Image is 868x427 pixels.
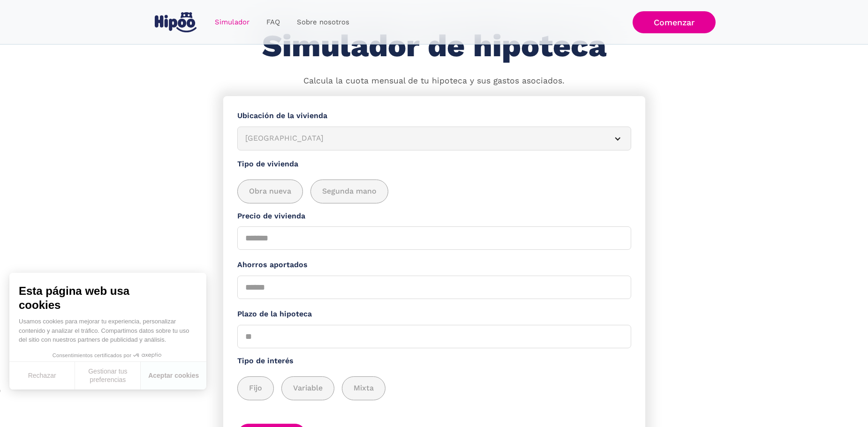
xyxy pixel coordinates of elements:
[303,75,565,87] p: Calcula la cuota mensual de tu hipoteca y sus gastos asociados.
[249,382,262,394] span: Fijo
[237,308,631,320] label: Plazo de la hipoteca
[262,29,606,63] h1: Simulador de hipoteca
[293,382,323,394] span: Variable
[237,180,631,203] div: add_description_here
[249,186,291,197] span: Obra nueva
[206,13,258,31] a: Simulador
[237,158,631,170] label: Tipo de vivienda
[153,8,199,36] a: home
[322,186,377,197] span: Segunda mano
[288,13,358,31] a: Sobre nosotros
[237,259,631,271] label: Ahorros aportados
[237,127,631,150] article: [GEOGRAPHIC_DATA]
[237,210,631,222] label: Precio de vivienda
[633,11,716,33] a: Comenzar
[237,355,631,367] label: Tipo de interés
[245,133,601,144] div: [GEOGRAPHIC_DATA]
[237,376,631,400] div: add_description_here
[237,110,631,122] label: Ubicación de la vivienda
[258,13,288,31] a: FAQ
[354,382,374,394] span: Mixta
